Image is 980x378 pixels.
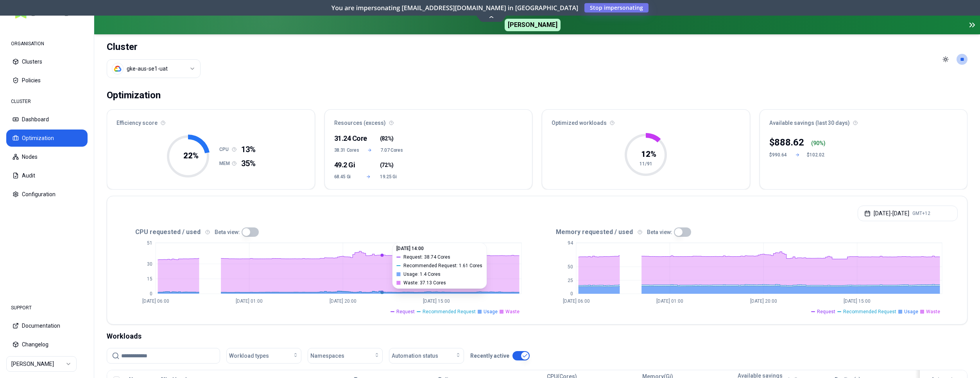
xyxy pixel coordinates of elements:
h1: Cluster [107,41,201,53]
div: $102.02 [807,152,826,158]
span: Recommended Request [843,309,896,315]
div: Optimized workloads [542,110,750,131]
tspan: 22 % [183,151,198,160]
h1: CPU [219,146,232,153]
div: ORGANISATION [6,36,88,51]
div: gke-aus-se1-uat [127,65,168,73]
button: Changelog [6,336,88,353]
p: Beta view: [647,228,672,236]
span: Waste [505,309,520,315]
tspan: 11/91 [640,161,652,167]
button: Automation status [389,348,464,364]
div: Optimization [107,87,161,103]
div: CLUSTER [6,94,88,109]
div: 31.24 Core [334,133,357,144]
h1: MEM [219,160,232,167]
tspan: 0 [150,291,152,296]
span: Request [817,309,835,315]
button: Workload types [226,348,301,364]
button: Audit [6,167,88,184]
span: Workload types [229,352,269,360]
tspan: [DATE] 15:00 [423,298,450,304]
span: Request [396,309,415,315]
tspan: [DATE] 15:00 [844,298,871,304]
span: ( ) [380,135,394,142]
tspan: [DATE] 20:00 [330,298,357,304]
tspan: [DATE] 06:00 [563,298,590,304]
tspan: 94 [568,240,573,246]
span: ( ) [380,161,394,169]
span: Namespaces [310,352,344,360]
p: Beta view: [215,228,240,236]
button: Namespaces [308,348,383,364]
div: Memory requested / used [537,227,958,237]
span: Automation status [392,352,438,360]
button: Optimization [6,130,88,147]
span: 38.31 Cores [334,147,359,153]
span: Usage [484,309,498,315]
div: $990.64 [769,152,788,158]
button: Dashboard [6,111,88,128]
tspan: 25 [568,278,573,283]
div: Workloads [107,331,967,342]
div: Available savings (last 30 days) [760,110,967,131]
p: Recently active [470,352,509,360]
div: CPU requested / used [116,227,537,237]
button: Documentation [6,317,88,334]
img: gcp [114,65,122,73]
tspan: [DATE] 20:00 [750,298,777,304]
tspan: [DATE] 06:00 [142,298,169,304]
tspan: 50 [568,264,573,270]
tspan: 12 % [641,149,656,159]
span: Waste [926,309,940,315]
button: Nodes [6,148,88,165]
div: SUPPORT [6,300,88,316]
span: 35% [241,158,256,169]
tspan: 0 [570,291,573,296]
div: Efficiency score [107,110,315,131]
button: Clusters [6,53,88,70]
button: [DATE]-[DATE]GMT+12 [858,206,958,221]
span: 72% [382,161,392,169]
tspan: [DATE] 01:00 [236,298,263,304]
div: 49.2 Gi [334,160,357,170]
tspan: 15 [147,276,152,282]
tspan: 51 [147,240,152,246]
button: Select a value [107,59,201,78]
p: 90 [813,139,819,147]
button: Policies [6,72,88,89]
tspan: [DATE] 01:00 [656,298,683,304]
span: 19.25 Gi [380,174,403,180]
div: Resources (excess) [325,110,532,131]
span: 7.07 Cores [380,147,403,153]
div: ( %) [811,139,826,147]
span: Usage [904,309,918,315]
tspan: 30 [147,261,152,267]
span: 68.45 Gi [334,174,357,180]
span: GMT+12 [912,210,930,217]
span: 13% [241,144,256,155]
p: 888.62 [774,136,804,149]
span: [PERSON_NAME] [505,19,561,31]
span: Recommended Request [423,309,476,315]
span: 82% [382,135,392,142]
button: Configuration [6,186,88,203]
div: $ [769,136,804,149]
